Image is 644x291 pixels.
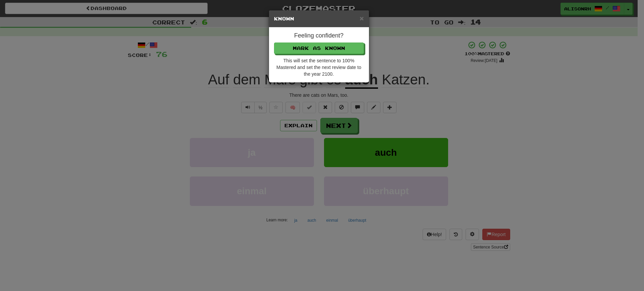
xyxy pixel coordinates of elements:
button: Close [360,15,364,22]
h4: Feeling confident? [274,32,364,39]
span: × [360,14,364,22]
button: Mark as Known [274,43,364,54]
div: This will set the sentence to 100% Mastered and set the next review date to the year 2100. [274,57,364,77]
h5: Known [274,15,364,22]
